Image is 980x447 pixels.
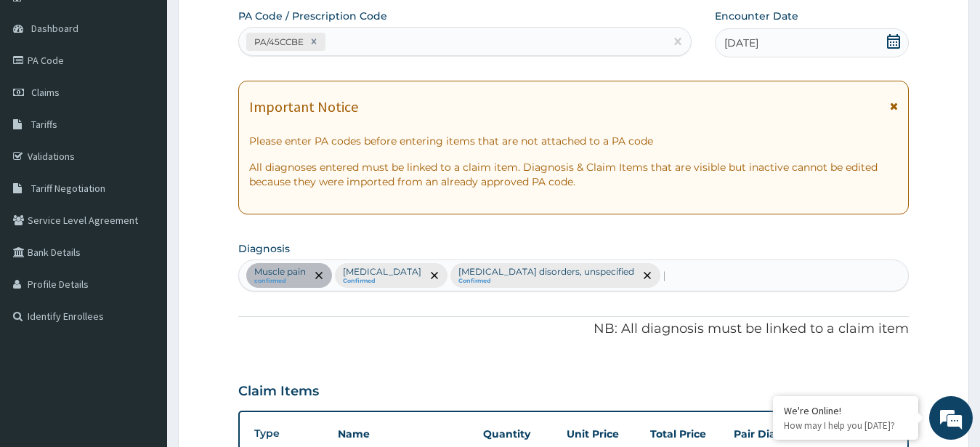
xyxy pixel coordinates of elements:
img: d_794563401_company_1708531726252_794563401 [27,73,59,109]
th: Type [247,420,331,447]
p: How may I help you today? [784,419,907,432]
span: [DATE] [724,36,758,50]
p: NB: All diagnosis must be linked to a claim item [238,320,910,339]
span: Dashboard [31,22,78,35]
label: PA Code / Prescription Code [238,9,387,23]
p: Muscle pain [254,266,306,278]
h3: Claim Items [238,384,319,400]
span: Tariffs [31,118,57,131]
div: Chat with us now [76,81,244,100]
p: [MEDICAL_DATA] disorders, unspecified [458,266,634,278]
small: Confirmed [343,278,421,285]
p: Please enter PA codes before entering items that are not attached to a PA code [249,134,899,148]
div: We're Online! [784,404,907,417]
small: confirmed [254,278,306,285]
label: Encounter Date [715,9,798,23]
textarea: Type your message and hit 'Enter' [7,295,277,346]
p: [MEDICAL_DATA] [343,266,421,278]
h1: Important Notice [249,99,358,115]
span: Claims [31,86,60,99]
p: All diagnoses entered must be linked to a claim item. Diagnosis & Claim Items that are visible bu... [249,160,899,189]
small: Confirmed [458,278,634,285]
span: Tariff Negotiation [31,182,105,195]
span: remove selection option [312,269,325,282]
span: We're online! [84,132,201,279]
span: remove selection option [641,269,654,282]
div: PA/45CCBE [250,33,306,50]
label: Diagnosis [238,241,290,256]
span: remove selection option [428,269,441,282]
div: Minimize live chat window [238,7,273,42]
